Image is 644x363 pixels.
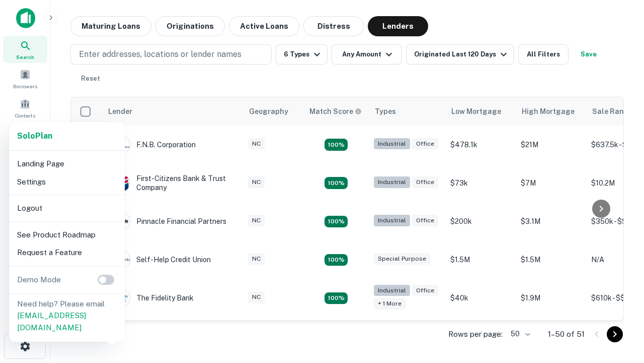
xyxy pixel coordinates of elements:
li: Logout [13,199,121,217]
p: Need help? Please email [17,298,117,334]
strong: Solo Plan [17,131,52,141]
li: Settings [13,173,121,191]
li: See Product Roadmap [13,226,121,244]
iframe: Chat Widget [594,282,644,331]
li: Landing Page [13,155,121,173]
a: [EMAIL_ADDRESS][DOMAIN_NAME] [17,311,86,332]
a: SoloPlan [17,130,52,142]
li: Request a Feature [13,244,121,262]
p: Demo Mode [13,274,65,286]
